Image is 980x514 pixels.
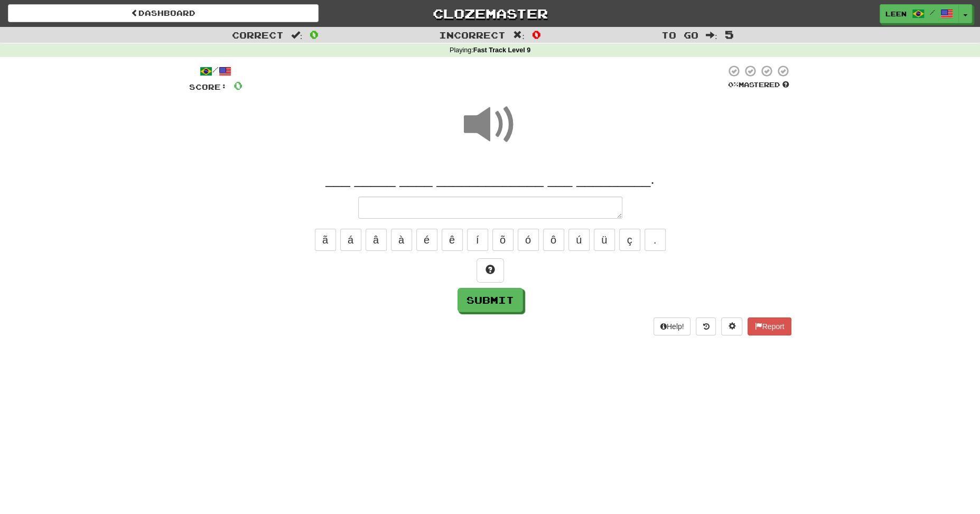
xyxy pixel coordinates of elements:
[334,4,645,23] a: Clozemaster
[619,229,640,251] button: ç
[189,82,227,91] span: Score:
[568,229,590,251] button: ú
[189,170,791,189] div: ___ _____ ____ _____________ ___ _________.
[467,229,488,251] button: í
[532,28,541,41] span: 0
[232,30,284,40] span: Correct
[340,229,361,251] button: á
[513,31,525,40] span: :
[518,229,539,251] button: ó
[543,229,564,251] button: ô
[696,317,716,335] button: Round history (alt+y)
[458,288,523,312] button: Submit
[706,31,717,40] span: :
[8,4,319,22] a: Dashboard
[442,229,463,251] button: ê
[880,4,959,23] a: leen /
[724,28,733,41] span: 5
[473,46,531,54] strong: Fast Track Level 9
[654,317,691,335] button: Help!
[291,31,303,40] span: :
[310,28,319,41] span: 0
[661,30,698,40] span: To go
[315,229,336,251] button: ã
[477,258,504,283] button: Hint!
[189,64,242,78] div: /
[416,229,437,251] button: é
[366,229,387,251] button: â
[885,9,907,18] span: leen
[439,30,506,40] span: Incorrect
[726,80,791,90] div: Mastered
[728,80,739,89] span: 0 %
[492,229,514,251] button: õ
[594,229,615,251] button: ü
[748,317,791,335] button: Report
[234,79,242,92] span: 0
[645,229,666,251] button: .
[391,229,412,251] button: à
[930,8,935,16] span: /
